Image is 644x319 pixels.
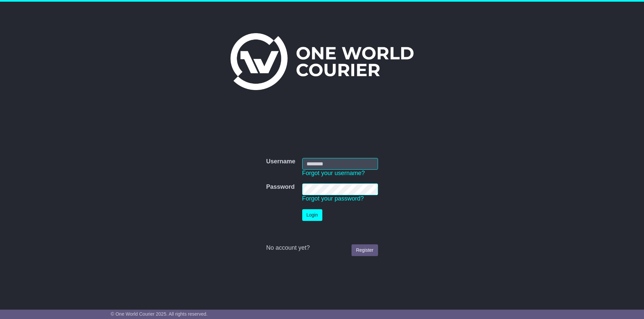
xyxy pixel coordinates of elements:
a: Forgot your username? [302,170,365,176]
img: One World [230,33,414,90]
a: Register [352,244,378,256]
label: Username [266,158,295,165]
a: Forgot your password? [302,195,364,202]
label: Password [266,183,294,191]
span: © One World Courier 2025. All rights reserved. [111,311,208,317]
div: No account yet? [266,244,378,252]
button: Login [302,209,322,221]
